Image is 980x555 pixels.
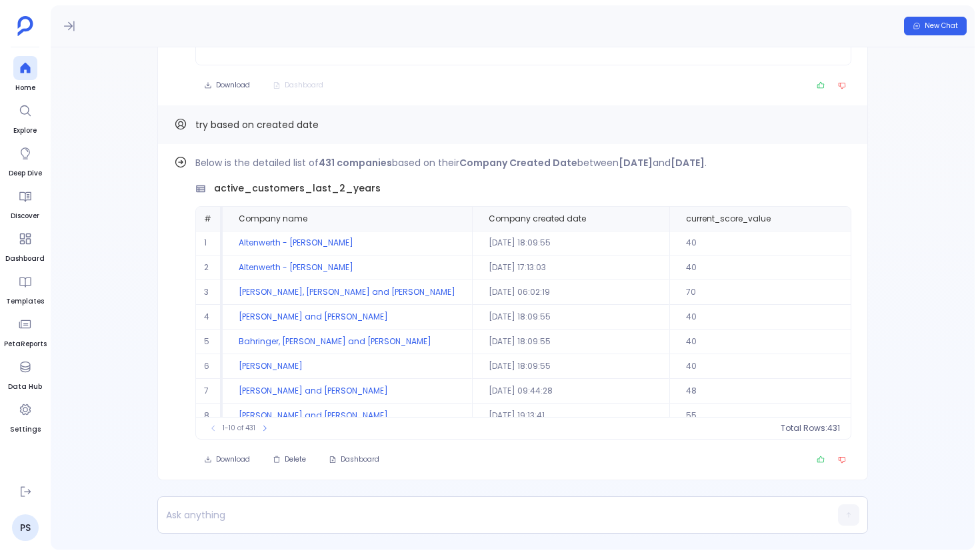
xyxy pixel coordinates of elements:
[671,156,705,169] strong: [DATE]
[196,330,223,354] td: 5
[195,450,259,469] button: Download
[223,255,472,280] td: Altenwerth - [PERSON_NAME]
[669,379,854,404] td: 48
[13,56,37,93] a: Home
[223,330,472,354] td: Bahringer, [PERSON_NAME] and [PERSON_NAME]
[686,213,771,224] span: current_score_value
[13,125,37,136] span: Explore
[223,354,472,379] td: [PERSON_NAME]
[619,156,653,169] strong: [DATE]
[196,379,223,404] td: 7
[223,404,472,428] td: [PERSON_NAME] and [PERSON_NAME]
[5,253,45,264] span: Dashboard
[341,455,379,464] span: Dashboard
[320,450,388,469] button: Dashboard
[669,280,854,305] td: 70
[9,168,42,179] span: Deep Dive
[472,231,669,255] td: [DATE] 18:09:55
[214,181,381,195] span: active_customers_last_2_years
[669,305,854,330] td: 40
[196,255,223,280] td: 2
[13,99,37,136] a: Explore
[239,213,307,224] span: Company name
[223,379,472,404] td: [PERSON_NAME] and [PERSON_NAME]
[285,455,306,464] span: Delete
[669,231,854,255] td: 40
[781,423,827,434] span: Total Rows:
[204,213,211,224] span: #
[472,354,669,379] td: [DATE] 18:09:55
[195,76,259,95] button: Download
[489,213,586,224] span: Company created date
[196,354,223,379] td: 6
[472,305,669,330] td: [DATE] 18:09:55
[319,156,392,169] strong: 431 companies
[223,280,472,305] td: [PERSON_NAME], [PERSON_NAME] and [PERSON_NAME]
[195,118,319,131] span: try based on created date
[472,404,669,428] td: [DATE] 19:13:41
[669,255,854,280] td: 40
[827,423,840,434] span: 431
[196,280,223,305] td: 3
[5,227,45,264] a: Dashboard
[669,404,854,428] td: 55
[8,382,42,392] span: Data Hub
[472,280,669,305] td: [DATE] 06:02:19
[13,83,37,93] span: Home
[9,141,42,179] a: Deep Dive
[264,450,315,469] button: Delete
[8,355,42,392] a: Data Hub
[10,424,41,435] span: Settings
[4,339,47,350] span: PetaReports
[223,231,472,255] td: Altenwerth - [PERSON_NAME]
[17,16,33,36] img: petavue logo
[223,423,255,434] span: 1-10 of 431
[472,255,669,280] td: [DATE] 17:13:03
[11,211,39,221] span: Discover
[10,398,41,435] a: Settings
[472,330,669,354] td: [DATE] 18:09:55
[6,269,44,307] a: Templates
[904,17,967,35] button: New Chat
[195,155,851,171] p: Below is the detailed list of based on their between and .
[216,81,250,90] span: Download
[459,156,577,169] strong: Company Created Date
[4,312,47,350] a: PetaReports
[216,455,250,464] span: Download
[669,354,854,379] td: 40
[196,404,223,428] td: 8
[223,305,472,330] td: [PERSON_NAME] and [PERSON_NAME]
[11,184,39,221] a: Discover
[925,21,958,31] span: New Chat
[6,296,44,307] span: Templates
[669,330,854,354] td: 40
[196,231,223,255] td: 1
[472,379,669,404] td: [DATE] 09:44:28
[196,305,223,330] td: 4
[12,514,39,541] a: PS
